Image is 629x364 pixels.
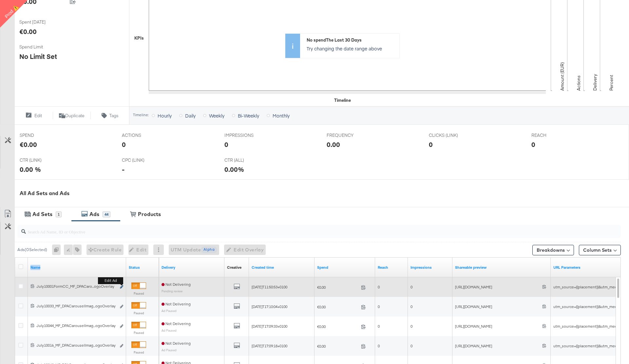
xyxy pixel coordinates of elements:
[158,112,172,119] span: Hourly
[122,140,126,149] div: 0
[162,309,177,313] sub: Ad Paused
[20,157,69,163] span: CTR (LINK)
[89,210,99,218] div: Ads
[317,344,358,349] span: €0.00
[53,112,91,119] button: Duplicate
[36,284,116,289] div: July10001FormCC_MF_DPACaro...ogoOverlay
[162,348,177,352] sub: Ad Paused
[138,210,161,218] div: Products
[238,112,259,119] span: Bi-Weekly
[20,190,629,197] div: All Ad Sets and Ads
[224,165,244,174] div: 0.00%
[36,303,116,309] div: July10033_MF_DPACarouselImag...ogoOverlay
[30,265,124,270] a: Ad Name.
[122,165,124,174] div: -
[20,140,37,149] div: €0.00
[109,113,119,119] span: Tags
[378,324,380,329] span: 0
[98,277,123,284] b: Edit ad
[455,324,542,329] div: [URL][DOMAIN_NAME]
[227,265,241,270] div: Creative
[224,157,274,163] span: CTR (ALL)
[252,324,287,329] span: [DATE]T17:09:33+0100
[317,324,358,329] span: €0.00
[410,284,412,289] span: 0
[19,52,57,61] div: No Limit Set
[131,350,146,355] label: Paused
[32,210,52,218] div: Ad Sets
[122,157,171,163] span: CPC (LINK)
[378,304,380,309] span: 0
[131,331,146,335] label: Paused
[273,112,290,119] span: Monthly
[65,113,85,119] span: Duplicate
[20,132,69,138] span: SPEND
[56,211,62,217] div: 1
[162,282,191,287] span: Not Delivering
[20,165,41,174] div: 0.00 %
[14,112,53,119] button: Edit
[17,247,47,253] div: Ads ( 0 Selected)
[224,132,274,138] span: IMPRESSIONS
[122,132,171,138] span: ACTIONS
[227,265,241,270] a: Shows the creative associated with your ad.
[162,301,191,306] span: Not Delivering
[19,19,68,25] span: Spent [DATE]
[455,304,542,310] div: [URL][DOMAIN_NAME]
[317,304,358,309] span: €0.00
[410,265,450,270] a: The number of times your ad was served. On mobile apps an ad is counted as served the first time ...
[36,323,116,328] div: July10044_MF_DPACarouselImag...ogoOverlay
[531,140,535,149] div: 0
[327,140,340,149] div: 0.00
[378,284,380,289] span: 0
[579,245,621,255] button: Column Sets
[455,284,542,290] div: [URL][DOMAIN_NAME]
[410,304,412,309] span: 0
[378,265,405,270] a: The number of people your ad was served to.
[378,343,380,348] span: 0
[34,113,42,119] span: Edit
[19,44,68,50] span: Spend Limit
[327,132,376,138] span: FREQUENCY
[455,265,548,270] a: Ad preview shareable link
[129,265,156,270] a: Shows the current state of your Ad.
[120,284,124,291] button: Edit ad
[162,265,222,270] a: Reflects the ability of your Ad to achieve delivery.
[26,223,565,235] input: Search Ad Name, ID or Objective
[531,132,581,138] span: REACH
[36,343,116,348] div: July10016_MF_DPACarouselImag...ogoOverlay
[307,45,396,52] p: Try changing the date range above
[307,37,396,43] div: No spend The Last 30 Days
[209,112,224,119] span: Weekly
[429,132,478,138] span: CLICKS (LINK)
[252,284,287,289] span: [DATE]T11:50:53+0100
[131,311,146,315] label: Paused
[91,112,129,119] button: Tags
[532,245,574,255] button: Breakdowns
[103,211,110,217] div: 44
[19,27,37,36] div: €0.00
[162,328,177,332] sub: Ad Paused
[162,341,191,346] span: Not Delivering
[52,245,64,255] div: 0
[410,324,412,329] span: 0
[252,265,312,270] a: Shows the created time for the Ad.
[252,343,287,348] span: [DATE]T17:09:18+0100
[133,113,149,117] div: Timeline:
[252,304,287,309] span: [DATE]T17:10:04+0100
[410,343,412,348] span: 0
[429,140,433,149] div: 0
[317,265,372,270] a: The total amount spent to date.
[224,140,228,149] div: 0
[162,321,191,326] span: Not Delivering
[131,291,146,296] label: Paused
[455,343,542,349] div: [URL][DOMAIN_NAME]
[162,289,182,293] sub: Pending review
[317,285,358,290] span: €0.00
[185,112,196,119] span: Daily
